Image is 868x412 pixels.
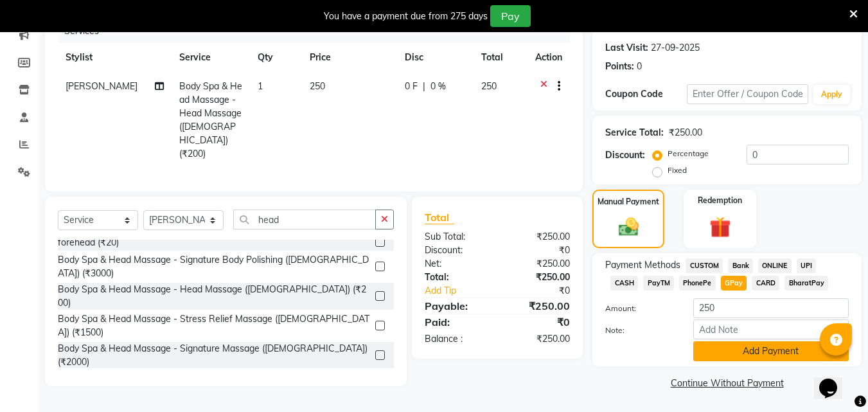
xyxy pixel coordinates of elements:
label: Note: [596,325,683,336]
label: Manual Payment [598,196,659,208]
span: ONLINE [758,258,792,273]
input: Enter Offer / Coupon Code [687,84,808,104]
img: _gift.svg [703,214,738,240]
label: Amount: [596,303,683,314]
a: Continue Without Payment [595,377,859,390]
div: Body Spa & Head Massage - Signature Body Polishing ([DEMOGRAPHIC_DATA]) (₹3000) [58,253,370,280]
input: Amount [693,298,849,318]
span: UPI [797,258,817,273]
th: Disc [397,43,474,72]
span: 1 [258,80,263,92]
div: Body Spa & Head Massage - Head Massage ([DEMOGRAPHIC_DATA]) (₹200) [58,283,370,310]
div: ₹0 [497,314,580,330]
div: Points: [605,60,634,73]
span: Bank [728,258,753,273]
span: PayTM [643,276,674,291]
div: ₹250.00 [497,298,580,314]
div: Discount: [415,244,497,257]
button: Apply [813,85,850,104]
th: Action [527,43,570,72]
span: CARD [752,276,779,291]
div: ₹250.00 [669,126,702,139]
label: Redemption [698,195,742,206]
div: Coupon Code [605,87,686,101]
div: ₹0 [497,244,580,257]
div: Service Total: [605,126,664,139]
span: 250 [481,80,497,92]
button: Add Payment [693,341,849,361]
div: Total: [415,271,497,284]
div: You have a payment due from 275 days [324,10,488,23]
div: Body Spa & Head Massage - Signature Massage ([DEMOGRAPHIC_DATA]) (₹2000) [58,342,370,369]
input: Add Note [693,319,849,339]
div: Net: [415,257,497,271]
span: CASH [610,276,638,291]
div: ₹250.00 [497,257,580,271]
span: Body Spa & Head Massage - Head Massage ([DEMOGRAPHIC_DATA]) (₹200) [179,80,242,159]
div: forehead (₹20) [58,236,119,249]
span: Total [425,211,454,224]
div: 0 [637,60,642,73]
th: Stylist [58,43,172,72]
span: BharatPay [784,276,828,291]
div: Balance : [415,332,497,346]
span: GPay [721,276,747,291]
th: Qty [250,43,302,72]
th: Price [302,43,397,72]
div: Body Spa & Head Massage - Stress Relief Massage ([DEMOGRAPHIC_DATA]) (₹1500) [58,312,370,339]
div: Paid: [415,314,497,330]
label: Fixed [668,165,687,176]
div: ₹250.00 [497,230,580,244]
iframe: chat widget [814,361,855,399]
th: Total [474,43,528,72]
span: [PERSON_NAME] [66,80,137,92]
span: | [423,80,425,93]
div: Last Visit: [605,41,648,55]
div: ₹250.00 [497,332,580,346]
span: PhonePe [679,276,716,291]
input: Search or Scan [233,210,376,229]
a: Add Tip [415,284,511,298]
span: 0 F [405,80,418,93]
span: 0 % [430,80,446,93]
div: Sub Total: [415,230,497,244]
label: Percentage [668,148,709,159]
div: 27-09-2025 [651,41,700,55]
span: CUSTOM [686,258,723,273]
span: 250 [310,80,325,92]
img: _cash.svg [612,215,645,238]
div: ₹0 [511,284,580,298]
div: Discount: [605,148,645,162]
div: Payable: [415,298,497,314]
button: Pay [490,5,531,27]
div: ₹250.00 [497,271,580,284]
th: Service [172,43,250,72]
span: Payment Methods [605,258,680,272]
